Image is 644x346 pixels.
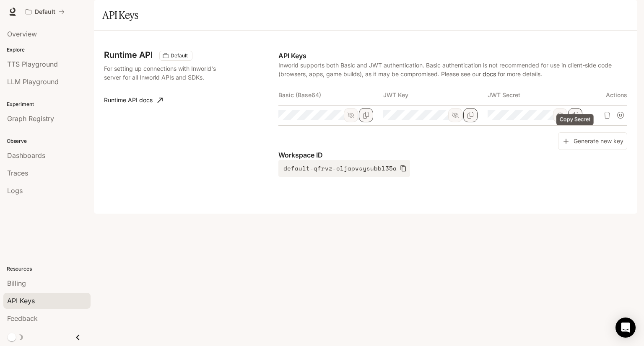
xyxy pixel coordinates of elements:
[568,108,582,122] button: Copy Secret
[102,7,138,23] h1: API Keys
[359,108,373,122] button: Copy Basic (Base64)
[463,108,478,122] button: Copy Key
[104,64,230,82] p: For setting up connections with Inworld's server for all Inworld APIs and SDKs.
[592,85,627,105] th: Actions
[558,132,627,150] button: Generate new key
[488,85,592,105] th: JWT Secret
[278,160,410,177] button: default-qfrvz-cljapvsysubbl35a
[159,51,192,61] div: These keys will apply to your current workspace only
[278,61,627,78] p: Inworld supports both Basic and JWT authentication. Basic authentication is not recommended for u...
[556,114,594,125] div: Copy Secret
[615,318,636,338] div: Open Intercom Messenger
[600,108,614,122] button: Delete API key
[383,85,488,105] th: JWT Key
[22,3,68,20] button: All workspaces
[35,8,55,15] p: Default
[278,51,627,61] p: API Keys
[483,70,496,77] a: docs
[104,51,153,59] h3: Runtime API
[614,108,627,122] button: Suspend API key
[167,52,191,59] span: Default
[278,85,383,105] th: Basic (Base64)
[101,92,166,108] a: Runtime API docs
[278,150,627,160] p: Workspace ID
